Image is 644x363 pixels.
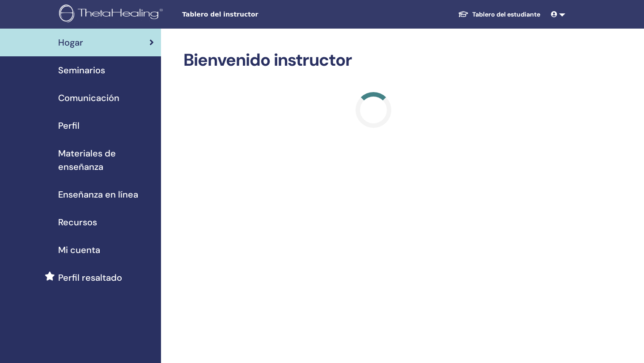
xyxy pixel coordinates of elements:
span: Perfil resaltado [58,271,122,284]
span: Perfil [58,119,80,132]
img: graduation-cap-white.svg [458,10,469,18]
span: Seminarios [58,63,105,77]
span: Tablero del instructor [182,10,316,19]
span: Comunicación [58,91,119,105]
span: Recursos [58,215,97,229]
span: Hogar [58,36,83,49]
a: Tablero del estudiante [451,6,547,23]
h2: Bienvenido instructor [183,50,563,71]
span: Materiales de enseñanza [58,147,154,173]
img: logo.png [59,4,166,25]
span: Enseñanza en línea [58,188,138,201]
span: Mi cuenta [58,243,100,257]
